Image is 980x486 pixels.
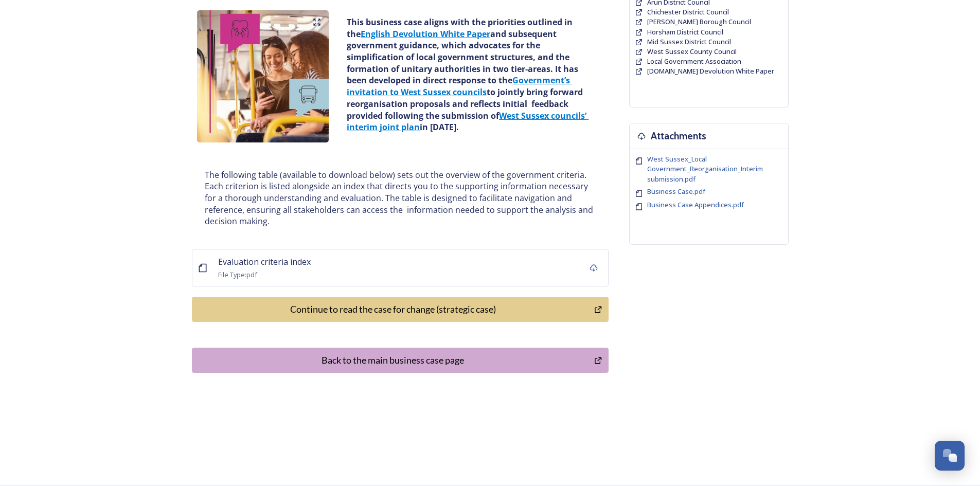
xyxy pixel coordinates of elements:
[647,7,729,17] a: Chichester District Council
[198,302,589,316] div: Continue to read the case for change (strategic case)
[347,75,572,98] a: Government’s invitation to West Sussex councils
[192,297,609,322] button: Continue to read the case for change (strategic case)
[347,28,580,86] strong: and subsequent government guidance, which advocates for the simplification of local government st...
[647,57,741,66] a: Local Government Association
[647,47,737,57] a: West Sussex County Council
[647,66,774,76] a: [DOMAIN_NAME] Devolution White Paper
[935,441,965,471] button: Open Chat
[647,17,751,26] span: [PERSON_NAME] Borough Council
[218,255,311,267] a: Evaluation criteria index
[361,28,490,40] a: English Devolution White Paper
[647,37,731,47] a: Mid Sussex District Council
[218,270,257,279] span: File Type: pdf
[647,187,705,196] span: Business Case.pdf
[347,110,589,133] a: West Sussex councils’ interim joint plan
[420,121,459,133] strong: in [DATE].
[647,57,741,66] span: Local Government Association
[647,17,751,27] a: [PERSON_NAME] Borough Council
[347,86,585,121] strong: to jointly bring forward reorganisation proposals and reflects initial feedback provided followin...
[205,169,596,228] p: The following table (available to download below) sets out the overview of the government criteri...
[198,353,589,367] div: Back to the main business case page
[647,200,744,209] span: Business Case Appendices.pdf
[647,66,774,76] span: [DOMAIN_NAME] Devolution White Paper
[218,256,311,267] span: Evaluation criteria index
[192,348,609,373] button: Back to the main business case page
[647,154,763,183] span: West Sussex_Local Government_Reorganisation_Interim submission.pdf
[651,129,706,143] h3: Attachments
[347,16,575,40] strong: This business case aligns with the priorities outlined in the
[647,7,729,16] span: Chichester District Council
[647,27,723,37] a: Horsham District Council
